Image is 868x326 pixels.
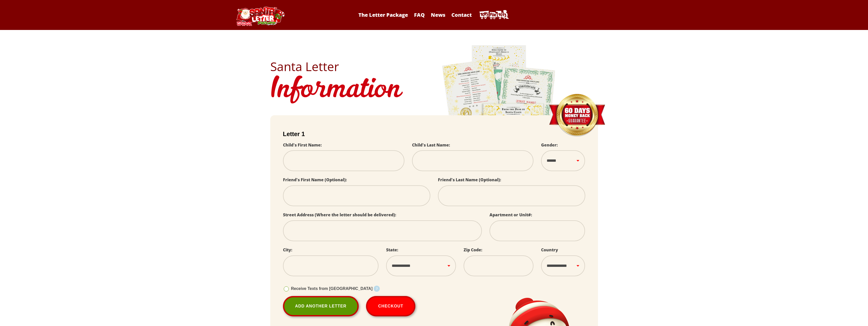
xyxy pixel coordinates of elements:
label: Friend's Last Name (Optional): [438,177,501,183]
label: Country [541,247,558,253]
img: letters.png [442,44,556,186]
span: Receive Texts from [GEOGRAPHIC_DATA] [291,286,373,291]
h2: Santa Letter [270,60,598,73]
h1: Information [270,73,598,108]
label: City: [283,247,292,253]
a: News [428,11,448,18]
label: Friend's First Name (Optional): [283,177,347,183]
label: Zip Code: [464,247,482,253]
label: Child's Last Name: [412,142,450,148]
a: FAQ [412,11,427,18]
label: Street Address (Where the letter should be delivered): [283,212,396,218]
a: Contact [449,11,474,18]
img: Santa Letter Logo [235,7,286,26]
a: The Letter Package [356,11,411,18]
h2: Letter 1 [283,131,585,138]
img: Money Back Guarantee [548,94,606,137]
label: Gender: [541,142,558,148]
a: Add Another Letter [283,296,359,316]
label: Apartment or Unit#: [490,212,532,218]
label: State: [386,247,398,253]
label: Child's First Name: [283,142,322,148]
button: Checkout [366,296,416,316]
